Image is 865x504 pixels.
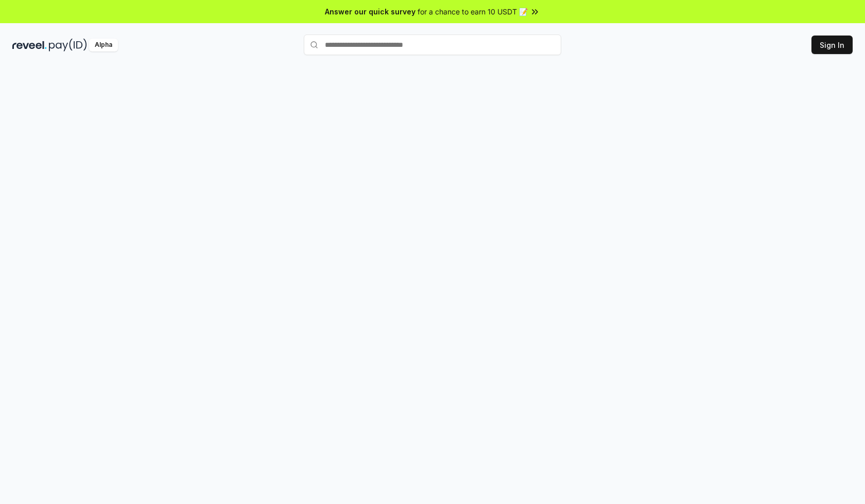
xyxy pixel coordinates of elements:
[12,39,47,51] img: reveel_dark
[49,39,87,51] img: pay_id
[418,6,528,17] span: for a chance to earn 10 USDT 📝
[89,39,118,51] div: Alpha
[811,36,853,54] button: Sign In
[325,6,416,17] span: Answer our quick survey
